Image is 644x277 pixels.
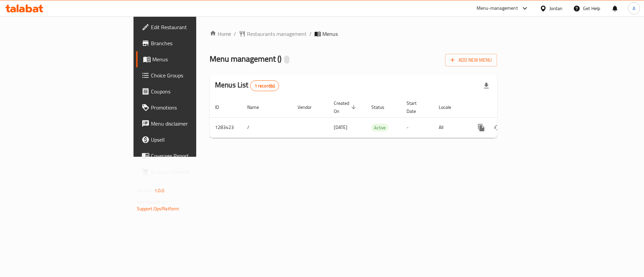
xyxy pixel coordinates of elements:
[151,23,236,31] span: Edit Restaurant
[151,71,236,79] span: Choice Groups
[239,30,307,38] a: Restaurants management
[473,120,489,136] button: more
[136,148,241,164] a: Coverage Report
[210,51,281,66] span: Menu management ( )
[242,117,292,138] td: /
[210,97,543,138] table: enhanced table
[151,87,236,95] span: Coupons
[136,19,241,35] a: Edit Restaurant
[371,103,393,111] span: Status
[371,124,388,132] div: Active
[215,103,228,111] span: ID
[477,4,518,12] div: Menu-management
[137,186,153,195] span: Version:
[251,83,279,89] span: 1 record(s)
[136,35,241,51] a: Branches
[247,103,268,111] span: Name
[136,116,241,132] a: Menu disclaimer
[298,103,320,111] span: Vendor
[136,164,241,180] a: Grocery Checklist
[334,99,358,115] span: Created On
[136,99,241,116] a: Promotions
[633,5,635,12] span: A
[450,56,492,64] span: Add New Menu
[478,78,494,94] div: Export file
[247,30,307,38] span: Restaurants management
[309,30,312,38] li: /
[152,55,236,63] span: Menus
[136,83,241,99] a: Coupons
[322,30,338,38] span: Menus
[137,198,168,206] span: Get support on:
[137,204,179,213] a: Support.OpsPlatform
[136,67,241,83] a: Choice Groups
[371,124,388,132] span: Active
[489,120,505,136] button: Change Status
[210,30,497,38] nav: breadcrumb
[439,103,460,111] span: Locale
[401,117,433,138] td: -
[151,168,236,176] span: Grocery Checklist
[151,152,236,160] span: Coverage Report
[154,186,165,195] span: 1.0.0
[151,120,236,128] span: Menu disclaimer
[151,39,236,47] span: Branches
[215,80,279,91] h2: Menus List
[136,132,241,148] a: Upsell
[468,97,543,118] th: Actions
[407,99,425,115] span: Start Date
[250,80,279,91] div: Total records count
[136,51,241,67] a: Menus
[151,136,236,144] span: Upsell
[334,123,347,132] span: [DATE]
[445,54,497,66] button: Add New Menu
[549,5,562,12] div: Jordan
[433,117,468,138] td: All
[151,103,236,112] span: Promotions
